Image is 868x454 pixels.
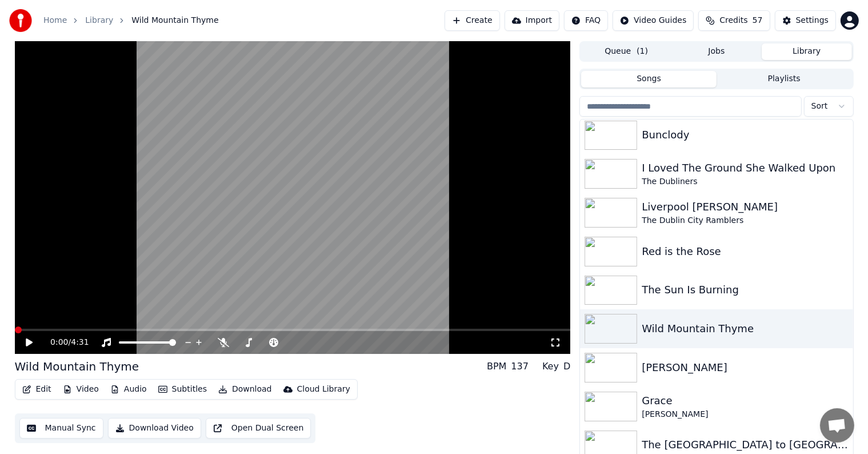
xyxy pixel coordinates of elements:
[642,215,848,226] div: The Dublin City Ramblers
[698,10,770,31] button: Credits57
[206,418,311,439] button: Open Dual Screen
[642,176,848,188] div: The Dubliners
[671,43,762,60] button: Jobs
[820,408,854,443] a: Open chat
[15,359,139,375] div: Wild Mountain Thyme
[642,127,848,143] div: Bunclody
[775,10,836,31] button: Settings
[505,10,559,31] button: Import
[445,10,500,31] button: Create
[637,46,648,57] span: ( 1 )
[753,15,763,26] span: 57
[19,418,103,439] button: Manual Sync
[43,15,219,26] nav: breadcrumb
[642,360,848,376] div: [PERSON_NAME]
[642,282,848,298] div: The Sun Is Burning
[581,71,717,87] button: Songs
[719,15,747,26] span: Credits
[563,360,570,373] div: D
[642,321,848,337] div: Wild Mountain Thyme
[796,15,829,26] div: Settings
[717,71,852,87] button: Playlists
[511,360,529,373] div: 137
[9,9,32,32] img: youka
[642,199,848,215] div: Liverpool [PERSON_NAME]
[811,101,828,112] span: Sort
[613,10,694,31] button: Video Guides
[297,384,350,395] div: Cloud Library
[71,337,89,348] span: 4:31
[50,337,68,348] span: 0:00
[542,360,559,373] div: Key
[642,409,848,420] div: [PERSON_NAME]
[108,418,201,439] button: Download Video
[564,10,608,31] button: FAQ
[642,160,848,176] div: I Loved The Ground She Walked Upon
[642,437,848,453] div: The [GEOGRAPHIC_DATA] to [GEOGRAPHIC_DATA]
[50,337,78,348] div: /
[642,244,848,260] div: Red is the Rose
[154,381,211,397] button: Subtitles
[581,43,671,60] button: Queue
[131,15,218,26] span: Wild Mountain Thyme
[85,15,113,26] a: Library
[43,15,67,26] a: Home
[214,381,277,397] button: Download
[58,381,103,397] button: Video
[18,381,56,397] button: Edit
[106,381,151,397] button: Audio
[487,360,506,373] div: BPM
[762,43,852,60] button: Library
[642,393,848,409] div: Grace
